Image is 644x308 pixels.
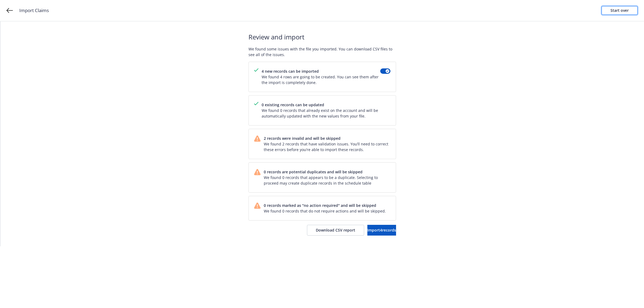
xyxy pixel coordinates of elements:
[264,203,386,208] span: 0 records marked as "no action required" and will be skipped
[264,135,390,141] span: 2 records were invalid and will be skipped
[307,225,364,236] button: Download CSV report
[262,68,380,74] span: 4 new records can be imported
[262,74,380,85] span: We found 4 rows are going to be created. You can see them after the import is completely done.
[602,6,638,15] a: Start over
[264,169,390,175] span: 0 records are potential duplicates and will be skipped
[367,228,396,233] span: Import 4 records
[316,228,355,233] span: Download CSV report
[367,225,396,236] button: Import4records
[264,141,390,152] span: We found 2 records that have validation issues. You’ll need to correct these errors before you’re...
[19,7,49,14] span: Import Claims
[264,175,390,186] span: We found 0 records that appears to be a duplicate. Selecting to proceed may create duplicate reco...
[262,108,390,119] span: We found 0 records that already exist on the account and will be automatically updated with the n...
[610,6,629,14] div: Start over
[248,46,396,57] span: We found some issues with the file you imported. You can download CSV files to see all of the iss...
[262,102,390,108] span: 0 existing records can be updated
[264,208,386,214] span: We found 0 records that do not require actions and will be skipped.
[248,32,396,42] span: Review and import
